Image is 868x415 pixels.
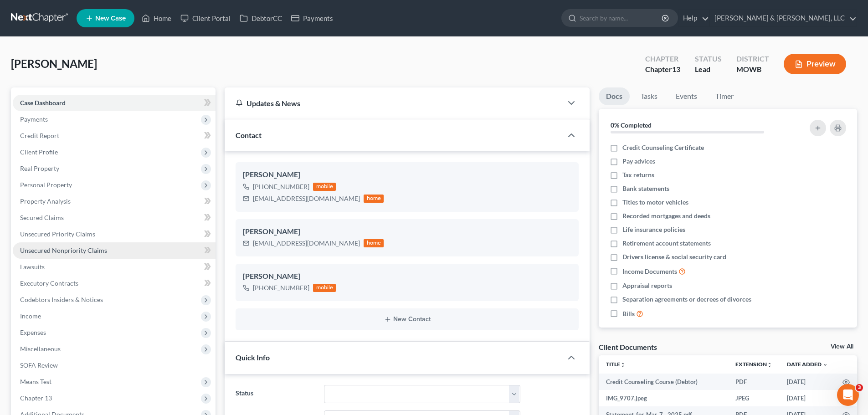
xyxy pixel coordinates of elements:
[735,361,772,368] a: Extensionunfold_more
[236,131,262,139] span: Contact
[622,157,655,166] span: Pay advices
[728,390,780,406] td: JPEG
[668,87,704,105] a: Events
[235,10,287,26] a: DebtorCC
[787,361,828,368] a: Date Added expand_more
[20,263,45,271] span: Lawsuits
[20,394,52,402] span: Chapter 13
[695,64,722,75] div: Lead
[606,361,626,368] a: Titleunfold_more
[622,198,688,207] span: Titles to motor vehicles
[20,164,59,172] span: Real Property
[13,210,216,226] a: Secured Claims
[622,239,711,248] span: Retirement account statements
[622,281,672,290] span: Appraisal reports
[243,226,571,237] div: [PERSON_NAME]
[13,193,216,210] a: Property Analysis
[20,361,58,369] span: SOFA Review
[620,362,626,368] i: unfold_more
[599,342,657,352] div: Client Documents
[364,195,384,203] div: home
[20,312,41,320] span: Income
[236,353,270,362] span: Quick Info
[622,225,685,234] span: Life insurance policies
[95,15,126,22] span: New Case
[20,214,64,221] span: Secured Claims
[20,279,78,287] span: Executory Contracts
[645,64,680,75] div: Chapter
[622,267,677,276] span: Income Documents
[710,10,857,26] a: [PERSON_NAME] & [PERSON_NAME], LLC
[13,128,216,144] a: Credit Report
[243,271,571,282] div: [PERSON_NAME]
[622,211,710,220] span: Recorded mortgages and deeds
[599,390,728,406] td: IMG_9707.jpeg
[20,181,72,189] span: Personal Property
[243,316,571,323] button: New Contact
[599,374,728,390] td: Credit Counseling Course (Debtor)
[831,343,853,350] a: View All
[708,87,741,105] a: Timer
[13,259,216,275] a: Lawsuits
[313,183,336,191] div: mobile
[784,54,846,74] button: Preview
[736,64,769,75] div: MOWB
[622,252,726,261] span: Drivers license & social security card
[137,10,176,26] a: Home
[287,10,338,26] a: Payments
[728,374,780,390] td: PDF
[645,54,680,64] div: Chapter
[313,284,336,292] div: mobile
[231,385,319,403] label: Status
[253,194,360,203] div: [EMAIL_ADDRESS][DOMAIN_NAME]
[20,197,71,205] span: Property Analysis
[695,54,722,64] div: Status
[20,230,95,238] span: Unsecured Priority Claims
[243,169,571,180] div: [PERSON_NAME]
[13,275,216,292] a: Executory Contracts
[780,390,835,406] td: [DATE]
[20,345,61,353] span: Miscellaneous
[253,283,309,292] div: [PHONE_NUMBER]
[599,87,630,105] a: Docs
[678,10,709,26] a: Help
[253,239,360,248] div: [EMAIL_ADDRESS][DOMAIN_NAME]
[622,309,635,318] span: Bills
[20,99,66,107] span: Case Dashboard
[672,65,680,73] span: 13
[20,296,103,303] span: Codebtors Insiders & Notices
[13,242,216,259] a: Unsecured Nonpriority Claims
[253,182,309,191] div: [PHONE_NUMBER]
[176,10,235,26] a: Client Portal
[622,143,704,152] span: Credit Counseling Certificate
[20,378,51,385] span: Means Test
[13,357,216,374] a: SOFA Review
[13,226,216,242] a: Unsecured Priority Claims
[736,54,769,64] div: District
[767,362,772,368] i: unfold_more
[837,384,859,406] iframe: Intercom live chat
[622,184,669,193] span: Bank statements
[20,132,59,139] span: Credit Report
[633,87,665,105] a: Tasks
[20,246,107,254] span: Unsecured Nonpriority Claims
[13,95,216,111] a: Case Dashboard
[364,239,384,247] div: home
[580,10,663,26] input: Search by name...
[20,328,46,336] span: Expenses
[611,121,652,129] strong: 0% Completed
[236,98,551,108] div: Updates & News
[20,148,58,156] span: Client Profile
[856,384,863,391] span: 3
[20,115,48,123] span: Payments
[622,170,654,179] span: Tax returns
[622,295,751,304] span: Separation agreements or decrees of divorces
[11,57,97,70] span: [PERSON_NAME]
[822,362,828,368] i: expand_more
[780,374,835,390] td: [DATE]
